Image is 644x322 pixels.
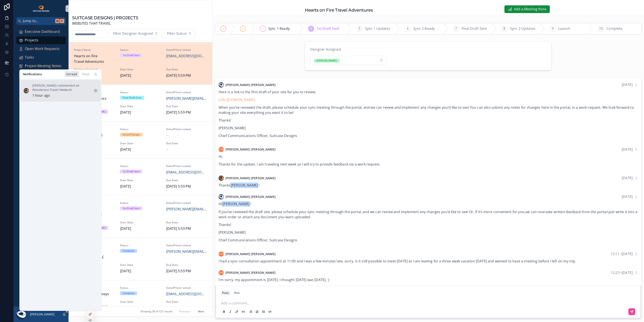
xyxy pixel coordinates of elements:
p: Thanks! [219,118,638,123]
span: [DATE] 5:59 PM [166,110,207,115]
a: [PERSON_NAME][EMAIL_ADDRESS][DOMAIN_NAME] [166,206,207,212]
span: [DATE] [622,82,633,87]
span: [DATE] [120,110,161,115]
span: Kickoff Form Linked [166,244,207,247]
span: [DATE] [120,73,161,78]
span: I'm sorry, my appointment is [DATE]. I thought [DATE] was [DATE], :) [219,277,329,282]
span: DM [219,148,223,151]
div: Final Draft Sent [123,96,142,100]
h1: Notifications [23,72,42,76]
a: Project NameSilver Lining JourneysStatusCompleteKickoff Form Linked[EMAIL_ADDRESS][DOMAIN_NAME]De... [69,280,212,317]
a: [EMAIL_ADDRESS][DOMAIN_NAME] [166,291,207,297]
span: Executive Dashboard [25,29,60,35]
h1: Hearts on Fire Travel Adventures [305,7,373,13]
span: Due Date [166,142,207,145]
span: 6 [407,26,409,32]
a: Project NameVoyager's CompassStatusFinal Draft SentKickoff Form Linked[PERSON_NAME][EMAIL_ADDRESS... [69,84,212,121]
div: scrollable content [14,25,69,110]
img: App logo [33,5,50,12]
span: 12:11 • [DATE] [611,251,633,256]
span: [DATE] 5:59 PM [166,184,207,189]
a: Tasks [16,54,66,61]
span: Start Date [120,300,161,304]
span: [PERSON_NAME] [PERSON_NAME] [225,195,276,199]
span: Complete [607,26,622,32]
a: [EMAIL_ADDRESS][DOMAIN_NAME] [166,170,207,175]
span: Kickoff Form Linked [166,128,207,131]
span: Filter Designer Assigned [113,31,153,36]
button: Select Button [310,56,387,65]
p: [PERSON_NAME] [219,230,638,235]
img: Notification icon [24,88,29,93]
button: Select Button [163,29,195,38]
span: K [60,19,64,23]
span: 10 [599,26,603,32]
span: Kickoff Form Linked [166,48,207,52]
span: [EMAIL_ADDRESS][DOMAIN_NAME] [166,53,207,59]
span: [PERSON_NAME] [PERSON_NAME] [225,252,276,256]
span: Status [120,244,161,247]
span: Status [120,128,161,131]
a: Project NameInspired Itineraries TravelStatus1st Draft SentKickoff Form Linked[PERSON_NAME][EMAIL... [69,195,212,238]
span: Designer Assigned [74,68,115,71]
span: 8 [503,26,505,32]
button: Jump to...K [16,17,66,25]
div: Kickoff Design [123,133,140,137]
span: I had a sync consultation appointment at 11:00 and I was a few minutes late, sorry. Is it still p... [219,259,576,263]
span: Start Date [120,142,161,145]
div: Complete [123,291,134,295]
a: My Profile [16,88,66,96]
em: we can now take written feedback from the portal [525,209,607,214]
span: 4 [310,26,312,32]
p: Thanks! [219,222,638,227]
span: Start Date [120,105,161,108]
div: 1st Draft Sent [123,170,140,173]
span: [DATE] [622,176,633,180]
a: Project Meeting Notes [16,62,66,70]
span: Project Name [74,48,115,52]
p: Hi ! [219,201,638,207]
span: [DATE] [622,194,633,199]
span: 5 [358,26,360,32]
a: Project NameFlying E TravelStatus1st Draft SentKickoff Form Linked[EMAIL_ADDRESS][DOMAIN_NAME]Des... [69,158,212,195]
span: Filter Status [167,31,187,36]
span: Jump to... [23,18,54,24]
button: Next [195,308,207,315]
div: Read [80,71,91,77]
p: Chief Communications Officer, Suitcase Designs [219,238,638,243]
p: Hi, [219,154,638,159]
span: [PERSON_NAME] [PERSON_NAME] [225,271,276,275]
span: Due Date [166,68,207,71]
p: Here is a link to the first draft of your site for you to review: [219,89,638,95]
span: 1st Draft Sent [317,26,339,32]
span: Kickoff Form Linked [166,164,207,168]
span: DM [219,271,223,274]
a: [PERSON_NAME][EMAIL_ADDRESS][DOMAIN_NAME] [166,96,207,101]
a: [URL][DOMAIN_NAME] [219,97,255,102]
span: [DATE] [622,147,633,152]
span: Status [120,286,161,290]
div: [PERSON_NAME] [316,59,337,63]
button: Select Button [109,29,162,38]
span: Kickoff Form Linked [166,201,207,205]
span: Showing 30 of 127 results [140,310,173,313]
button: Add a Meeting Note [504,5,550,13]
span: Status [120,201,161,205]
span: Start Date [120,263,161,267]
a: References [16,96,66,104]
span: Final Draft Sent [462,26,487,32]
span: [PERSON_NAME] [PERSON_NAME] [225,147,276,152]
span: Status [120,164,161,168]
span: Due Date [166,105,207,108]
span: 12:23 • [DATE] [611,270,633,275]
span: -- [166,305,168,311]
a: Projects [16,36,66,44]
p: 1 hour ago [32,93,50,98]
span: Due Date [166,263,207,267]
span: [DATE] [120,268,161,274]
p: Chief Communications Officer, Suitcase Designs [219,133,638,138]
a: Project NameVIP Disney TravelStatusKickoff DesignKickoff Form Linked--Designer Assigned[PERSON_NA... [69,121,212,158]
